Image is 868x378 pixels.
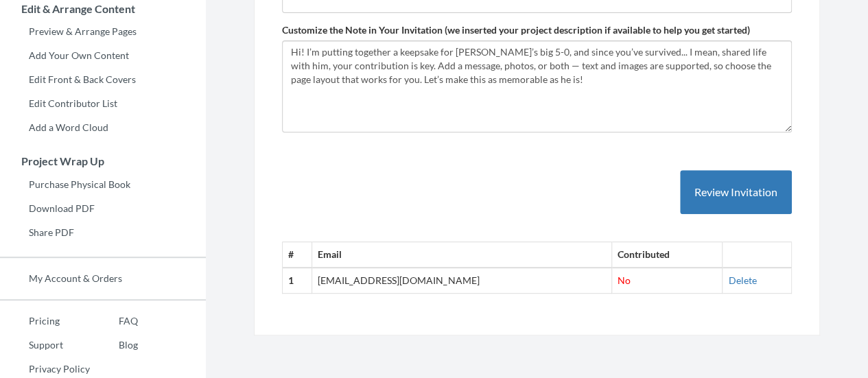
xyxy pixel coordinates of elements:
a: Blog [90,335,138,355]
a: FAQ [90,311,138,331]
h3: Project Wrap Up [1,155,206,167]
textarea: Hi! I’m putting together a keepsake for [PERSON_NAME]’s big 5-0, and since you’ve survived... I m... [282,40,792,132]
td: [EMAIL_ADDRESS][DOMAIN_NAME] [312,268,612,293]
th: Contributed [612,242,723,268]
a: Delete [728,274,756,286]
button: Review Invitation [680,170,792,215]
h3: Edit & Arrange Content [1,3,206,15]
th: Email [312,242,612,268]
span: No [618,274,631,286]
th: 1 [283,268,312,293]
span: Support [27,10,77,22]
th: # [283,242,312,268]
label: Customize the Note in Your Invitation (we inserted your project description if available to help ... [282,23,750,37]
